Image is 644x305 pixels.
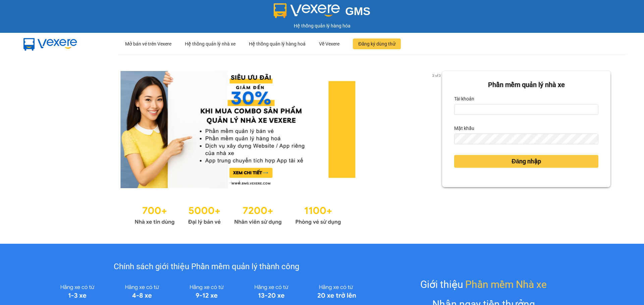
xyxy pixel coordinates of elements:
button: next slide / item [433,71,442,188]
label: Tài khoản [454,93,474,104]
div: Hệ thống quản lý hàng hoá [249,33,306,55]
label: Mật khẩu [454,123,474,134]
p: 2 of 3 [430,71,442,80]
div: Giới thiệu [420,277,547,292]
li: slide item 2 [236,180,239,183]
button: Đăng ký dùng thử [353,39,401,49]
div: Hệ thống quản lý hàng hóa [2,22,642,29]
img: mbUUG5Q.png [17,33,84,55]
li: slide item 3 [245,180,247,183]
span: Đăng ký dùng thử [358,40,395,48]
span: Đăng nhập [512,157,541,166]
img: logo 2 [274,3,340,18]
div: Chính sách giới thiệu Phần mềm quản lý thành công [45,260,368,273]
span: GMS [345,5,370,17]
button: Đăng nhập [454,155,598,168]
li: slide item 1 [228,180,231,183]
input: Tài khoản [454,104,598,115]
div: Phần mềm quản lý nhà xe [454,80,598,90]
div: Về Vexere [319,33,339,55]
img: Statistics.png [135,202,341,227]
button: previous slide / item [34,71,43,188]
div: Hệ thống quản lý nhà xe [185,33,235,55]
span: Phần mềm Nhà xe [465,277,547,292]
div: Mở bán vé trên Vexere [125,33,171,55]
a: GMS [274,10,371,15]
input: Mật khẩu [454,134,598,144]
